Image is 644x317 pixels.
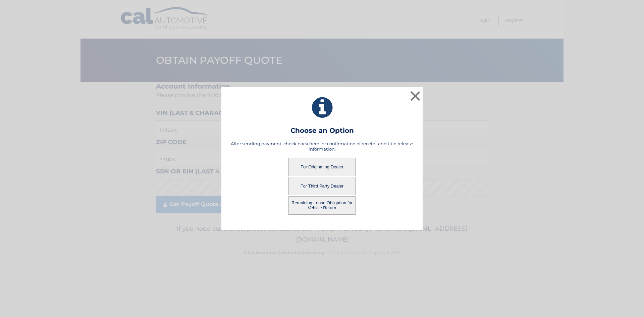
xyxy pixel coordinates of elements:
[409,89,422,103] button: ×
[288,177,356,195] button: For Third Party Dealer
[288,196,356,215] button: Remaining Lease Obligation for Vehicle Return
[230,141,414,152] h5: After sending payment, check back here for confirmation of receipt and title release information.
[290,126,354,138] h3: Choose an Option
[288,158,356,176] button: For Originating Dealer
